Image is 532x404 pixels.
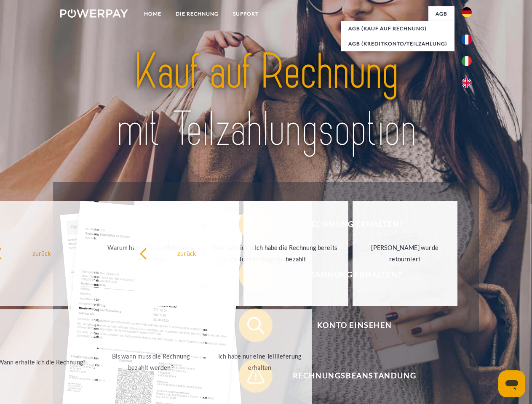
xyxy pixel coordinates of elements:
[462,78,472,88] img: en
[498,370,525,397] iframe: Schaltfläche zum Öffnen des Messaging-Fensters
[226,6,266,21] a: SUPPORT
[104,351,198,373] div: Bis wann muss die Rechnung bezahlt werden?
[462,35,472,45] img: fr
[358,242,452,265] div: [PERSON_NAME] wurde retourniert
[341,36,454,51] a: AGB (Kreditkonto/Teilzahlung)
[249,242,343,265] div: Ich habe die Rechnung bereits bezahlt
[80,40,452,161] img: title-powerpay_de.svg
[462,7,472,17] img: de
[251,308,457,342] span: Konto einsehen
[137,6,168,21] a: Home
[212,351,307,373] div: Ich habe nur eine Teillieferung erhalten
[104,242,198,265] div: Warum habe ich eine Rechnung erhalten?
[239,359,458,393] button: Rechnungsbeanstandung
[428,6,454,21] a: agb
[139,247,234,259] div: zurück
[251,359,457,393] span: Rechnungsbeanstandung
[60,9,128,18] img: logo-powerpay-white.svg
[168,6,226,21] a: DIE RECHNUNG
[462,56,472,66] img: it
[341,21,454,36] a: AGB (Kauf auf Rechnung)
[239,308,458,342] button: Konto einsehen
